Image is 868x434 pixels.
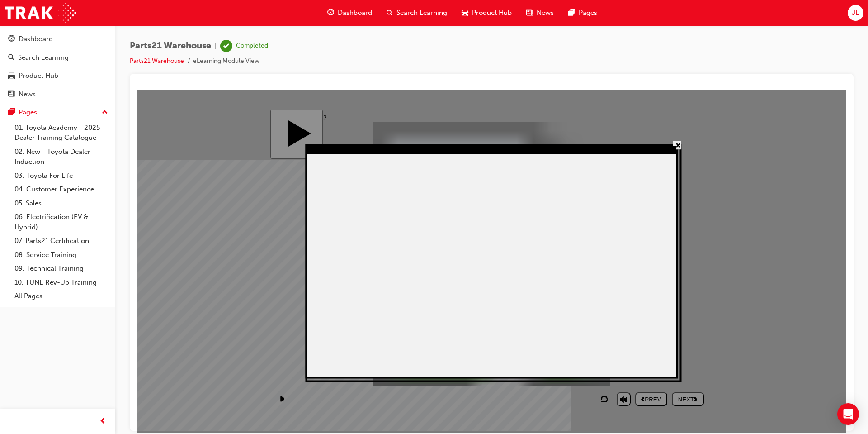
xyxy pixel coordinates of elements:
a: guage-iconDashboard [320,4,379,22]
span: news-icon [8,91,15,99]
span: pages-icon [568,7,575,19]
a: 05. Sales [11,196,112,210]
button: JL [848,5,863,21]
span: search-icon [387,7,393,19]
img: Trak [5,3,76,23]
button: DashboardSearch LearningProduct HubNews [4,29,112,104]
a: pages-iconPages [561,4,604,22]
div: Completed [236,42,268,50]
span: Parts21 Warehouse [130,41,211,51]
span: Product Hub [472,8,512,18]
div: News [19,89,36,100]
span: car-icon [8,72,15,80]
div: Product Hub [19,71,58,81]
span: guage-icon [327,7,334,19]
span: up-icon [102,107,108,119]
a: 04. Customer Experience [11,182,112,196]
a: search-iconSearch Learning [379,4,454,22]
a: car-iconProduct Hub [454,4,519,22]
div: Open Intercom Messenger [837,403,859,425]
a: News [4,86,112,103]
div: Search Learning [18,52,69,63]
a: 10. TUNE Rev-Up Training [11,276,112,290]
a: 01. Toyota Academy - 2025 Dealer Training Catalogue [11,121,112,145]
span: pages-icon [8,109,15,117]
button: Close [536,51,545,60]
span: | [215,41,217,51]
a: Dashboard [4,31,112,48]
span: Search Learning [396,8,447,18]
a: Search Learning [4,49,112,66]
a: 03. Toyota For Life [11,169,112,183]
span: news-icon [526,7,533,19]
span: News [537,8,554,18]
div: Pages [19,107,37,118]
span: JL [852,8,859,18]
a: Parts21 Warehouse [130,57,184,65]
span: search-icon [8,54,14,62]
a: 09. Technical Training [11,262,112,276]
span: car-icon [462,7,468,19]
a: 08. Service Training [11,248,112,262]
span: guage-icon [8,35,15,43]
a: All Pages [11,289,112,303]
button: Pages [4,104,112,121]
a: news-iconNews [519,4,561,22]
a: 06. Electrification (EV & Hybrid) [11,210,112,234]
span: Pages [579,8,597,18]
span: prev-icon [99,416,106,427]
span: Dashboard [338,8,372,18]
a: 02. New - Toyota Dealer Induction [11,145,112,169]
a: 07. Parts21 Certification [11,234,112,248]
div: Dashboard [19,34,53,44]
span: learningRecordVerb_COMPLETE-icon [220,40,232,52]
a: Product Hub [4,67,112,84]
li: eLearning Module View [193,56,259,67]
svg: ' + [539,53,544,57]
